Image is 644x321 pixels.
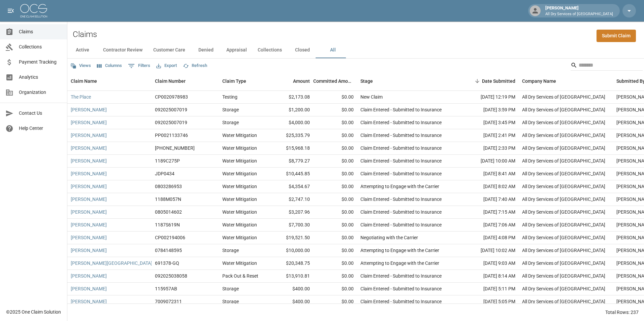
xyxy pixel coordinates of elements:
[155,209,182,215] div: 0805014602
[148,42,191,58] button: Customer Care
[522,106,605,113] div: All Dry Services of Atlanta
[293,72,310,91] div: Amount
[458,116,519,129] div: [DATE] 3:45 PM
[155,170,174,177] div: JDP0434
[522,260,605,266] div: All Dry Services of Atlanta
[67,42,644,58] div: dynamic tabs
[313,91,357,104] div: $0.00
[519,72,613,91] div: Company Name
[269,104,313,116] div: $1,200.00
[222,285,239,292] div: Storage
[222,132,257,139] div: Water Mitigation
[95,61,124,71] button: Select columns
[313,180,357,193] div: $0.00
[458,104,519,116] div: [DATE] 3:59 PM
[73,30,97,39] h2: Claims
[360,196,442,203] div: Claim Entered - Submitted to Insurance
[19,74,62,81] span: Analytics
[71,170,107,177] a: [PERSON_NAME]
[155,119,187,126] div: 092025007019
[313,72,354,91] div: Committed Amount
[458,270,519,283] div: [DATE] 8:14 AM
[522,119,605,126] div: All Dry Services of Atlanta
[360,209,442,215] div: Claim Entered - Submitted to Insurance
[155,183,182,190] div: 0803286953
[313,168,357,180] div: $0.00
[458,168,519,180] div: [DATE] 8:41 AM
[4,4,18,17] button: open drawer
[19,59,62,66] span: Payment Tracking
[269,142,313,155] div: $15,968.18
[222,170,257,177] div: Water Mitigation
[155,94,188,100] div: CP0020978983
[545,11,613,17] p: All Dry Services of [GEOGRAPHIC_DATA]
[20,4,47,17] img: ocs-logo-white-transparent.png
[313,155,357,168] div: $0.00
[522,221,605,228] div: All Dry Services of Atlanta
[155,221,180,228] div: 1187S619N
[71,157,107,164] a: [PERSON_NAME]
[313,116,357,129] div: $0.00
[269,219,313,231] div: $7,700.30
[222,72,246,91] div: Claim Type
[360,285,442,292] div: Claim Entered - Submitted to Insurance
[155,234,185,241] div: CP002194006
[360,157,442,164] div: Claim Entered - Submitted to Insurance
[71,119,107,126] a: [PERSON_NAME]
[313,104,357,116] div: $0.00
[458,257,519,270] div: [DATE] 9:03 AM
[313,257,357,270] div: $0.00
[269,257,313,270] div: $20,348.75
[360,94,383,100] div: New Claim
[313,295,357,308] div: $0.00
[222,298,239,305] div: Storage
[522,157,605,164] div: All Dry Services of Atlanta
[269,91,313,104] div: $2,173.08
[152,72,219,91] div: Claim Number
[269,270,313,283] div: $13,910.81
[155,247,182,254] div: 0784148595
[222,145,257,151] div: Water Mitigation
[360,119,442,126] div: Claim Entered - Submitted to Insurance
[360,221,442,228] div: Claim Entered - Submitted to Insurance
[71,196,107,203] a: [PERSON_NAME]
[458,219,519,231] div: [DATE] 7:06 AM
[269,180,313,193] div: $4,354.67
[458,295,519,308] div: [DATE] 5:05 PM
[522,209,605,215] div: All Dry Services of Atlanta
[19,89,62,96] span: Organization
[360,106,442,113] div: Claim Entered - Submitted to Insurance
[482,72,515,91] div: Date Submitted
[269,295,313,308] div: $400.00
[191,42,221,58] button: Denied
[269,206,313,219] div: $3,207.96
[155,298,182,305] div: 7009072311
[222,260,257,266] div: Water Mitigation
[71,94,91,100] a: The Place
[222,94,237,100] div: Testing
[522,247,605,254] div: All Dry Services of Atlanta
[522,94,605,100] div: All Dry Services of Atlanta
[313,129,357,142] div: $0.00
[269,155,313,168] div: $8,779.27
[318,42,348,58] button: All
[71,247,107,254] a: [PERSON_NAME]
[458,180,519,193] div: [DATE] 8:02 AM
[269,129,313,142] div: $25,335.79
[522,285,605,292] div: All Dry Services of Atlanta
[522,234,605,241] div: All Dry Services of Atlanta
[458,91,519,104] div: [DATE] 12:19 PM
[522,72,556,91] div: Company Name
[222,221,257,228] div: Water Mitigation
[605,309,639,316] div: Total Rows: 237
[313,193,357,206] div: $0.00
[269,168,313,180] div: $10,445.85
[473,76,482,86] button: Sort
[522,183,605,190] div: All Dry Services of Atlanta
[458,193,519,206] div: [DATE] 7:40 AM
[360,234,418,241] div: Negotiating with the Carrier
[67,42,98,58] button: Active
[597,30,636,42] a: Submit Claim
[222,106,239,113] div: Storage
[522,170,605,177] div: All Dry Services of Atlanta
